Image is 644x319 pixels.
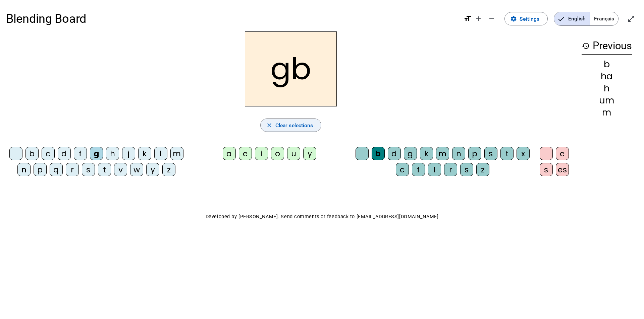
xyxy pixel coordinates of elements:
mat-icon: history [582,42,590,50]
div: o [271,147,284,160]
div: t [500,147,514,160]
div: ha [582,72,632,81]
button: Increase font size [472,12,485,25]
div: g [404,147,417,160]
h1: Blending Board [6,7,458,31]
div: e [239,147,252,160]
mat-button-toggle-group: Language selection [554,12,619,26]
button: Settings [504,12,548,25]
div: d [58,147,71,160]
div: f [74,147,87,160]
div: f [412,163,425,176]
div: r [66,163,79,176]
div: um [582,96,632,105]
div: n [17,163,31,176]
div: k [420,147,433,160]
button: Clear selections [260,118,322,132]
div: x [517,147,530,160]
div: z [476,163,489,176]
div: h [106,147,119,160]
div: h [582,84,632,93]
div: y [303,147,316,160]
div: s [540,163,553,176]
div: m [582,108,632,117]
button: Enter full screen [625,12,638,25]
div: c [396,163,409,176]
button: Decrease font size [485,12,498,25]
div: es [556,163,569,176]
mat-icon: settings [510,15,517,22]
div: w [130,163,143,176]
span: Settings [520,14,539,23]
mat-icon: open_in_full [627,15,635,23]
div: u [287,147,300,160]
div: a [223,147,236,160]
div: p [468,147,481,160]
div: l [154,147,167,160]
div: s [460,163,473,176]
div: r [444,163,457,176]
span: Français [590,12,618,25]
div: t [98,163,111,176]
div: l [428,163,441,176]
div: z [162,163,175,176]
div: v [114,163,127,176]
div: s [484,147,497,160]
div: d [388,147,401,160]
h3: Previous [582,37,632,55]
div: k [138,147,151,160]
div: b [372,147,385,160]
div: p [34,163,47,176]
div: s [82,163,95,176]
div: g [90,147,103,160]
div: c [42,147,55,160]
div: y [146,163,159,176]
div: j [122,147,135,160]
span: Clear selections [275,121,313,130]
mat-icon: format_size [464,15,472,23]
div: b [25,147,39,160]
div: q [50,163,63,176]
h2: gb [245,31,337,106]
div: b [582,60,632,69]
p: Developed by [PERSON_NAME]. Send comments or feedback to [EMAIL_ADDRESS][DOMAIN_NAME] [6,212,638,221]
span: English [554,12,590,25]
div: e [556,147,569,160]
div: i [255,147,268,160]
mat-icon: remove [488,15,496,23]
mat-icon: add [474,15,482,23]
div: m [436,147,449,160]
div: n [452,147,465,160]
mat-icon: close [266,122,273,129]
div: m [170,147,183,160]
